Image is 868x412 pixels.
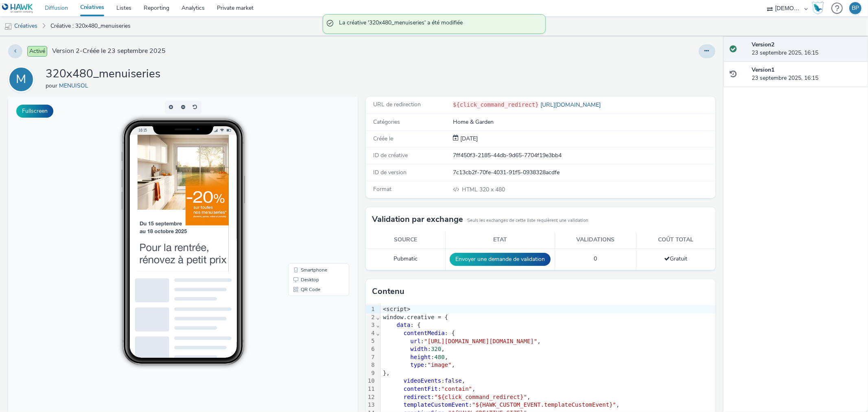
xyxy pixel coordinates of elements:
[459,135,478,143] div: Création 23 septembre 2025, 16:15
[293,171,319,176] span: Smartphone
[293,181,311,186] span: Desktop
[404,401,469,408] span: templateCustomEvent
[366,305,376,313] div: 1
[380,401,715,409] div: : ,
[46,16,135,36] a: Créative : 320x480_menuiseries
[366,401,376,409] div: 13
[366,393,376,401] div: 12
[366,377,376,385] div: 10
[16,105,53,118] button: Fullscreen
[404,377,442,384] span: videoEvents
[380,305,715,313] div: <script>
[431,346,441,352] span: 320
[450,253,551,266] button: Envoyer une demande de validation
[404,394,431,400] span: redirect
[445,232,555,248] th: Etat
[380,345,715,353] div: : ,
[453,151,714,160] div: 7ff450f3-2185-44db-9d65-7704f19e3bb4
[467,217,588,224] small: Seuls les exchanges de cette liste requièrent une validation
[555,232,636,248] th: Validations
[410,346,427,352] span: width
[404,330,445,336] span: contentMedia
[16,68,26,91] div: M
[46,82,59,90] span: pour
[59,82,92,90] a: MENUISOL
[366,361,376,369] div: 8
[380,321,715,329] div: : {
[410,338,420,344] span: url
[428,362,452,368] span: "image"
[130,31,139,36] span: 16:15
[410,354,431,360] span: height
[366,313,376,322] div: 2
[380,361,715,369] div: : ,
[376,330,380,336] span: Fold line
[852,2,859,14] div: BP
[435,394,527,400] span: "${click_command_redirect}"
[373,169,407,176] span: ID de version
[445,377,462,384] span: false
[404,386,438,392] span: contentFit
[366,353,376,362] div: 7
[453,101,539,108] code: ${click_command_redirect}
[373,135,393,142] span: Créée le
[380,313,715,322] div: window.creative = {
[366,248,446,270] td: Pubmatic
[27,46,47,57] span: Activé
[366,345,376,353] div: 6
[380,385,715,393] div: : ,
[380,353,715,362] div: : ,
[459,135,478,142] span: [DATE]
[372,285,404,298] h3: Contenu
[372,213,463,226] h3: Validation par exchange
[366,329,376,337] div: 4
[752,66,774,74] strong: Version 1
[366,337,376,345] div: 5
[397,322,411,328] span: data
[366,385,376,393] div: 11
[339,19,537,29] span: La créative '320x480_menuiseries' a été modifiée
[461,186,505,193] span: 320 x 480
[594,255,597,263] span: 0
[636,232,715,248] th: Coût total
[373,118,400,126] span: Catégories
[2,3,33,13] img: undefined Logo
[462,186,479,193] span: HTML
[539,101,604,109] a: [URL][DOMAIN_NAME]
[373,185,391,193] span: Format
[472,401,616,408] span: "${HAWK_CUSTOM_EVENT.templateCustomEvent}"
[752,66,861,83] div: 23 septembre 2025, 16:15
[453,118,714,126] div: Home & Garden
[4,22,12,31] img: mobile
[453,169,714,177] div: 7c13cb2f-70fe-4031-91f5-0938328acdfe
[8,75,37,83] a: M
[373,101,421,108] span: URL de redirection
[293,191,312,195] span: QR Code
[366,321,376,329] div: 3
[380,329,715,337] div: : {
[752,41,774,48] strong: Version 2
[380,393,715,401] div: : ,
[441,386,472,392] span: "contain"
[282,169,339,178] li: Smartphone
[52,46,166,56] span: Version 2 - Créée le 23 septembre 2025
[46,66,160,82] h1: 320x480_menuiseries
[373,151,408,159] span: ID de créative
[380,369,715,377] div: },
[282,178,339,188] li: Desktop
[282,188,339,198] li: QR Code
[366,369,376,377] div: 9
[424,338,537,344] span: "[URL][DOMAIN_NAME][DOMAIN_NAME]"
[376,322,380,328] span: Fold line
[380,337,715,346] div: : ,
[812,2,827,15] a: Hawk Academy
[380,377,715,385] div: : ,
[664,255,687,263] span: Gratuit
[435,354,445,360] span: 480
[410,362,424,368] span: type
[376,314,380,320] span: Fold line
[366,232,446,248] th: Source
[812,2,824,15] img: Hawk Academy
[752,41,861,57] div: 23 septembre 2025, 16:15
